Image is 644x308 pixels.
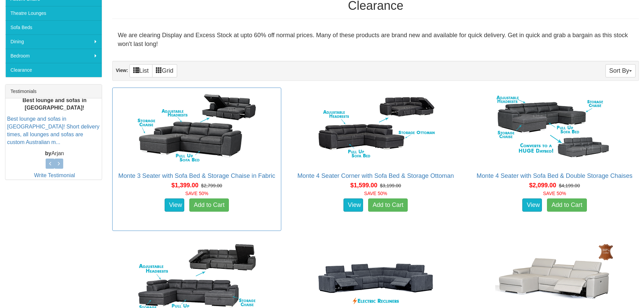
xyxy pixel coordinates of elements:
font: SAVE 50% [364,191,387,196]
p: Arjan [7,150,102,158]
a: Best lounge and sofas in [GEOGRAPHIC_DATA]! Short delivery times, all lounges and sofas are custo... [7,116,99,145]
a: Add to Cart [368,198,408,212]
font: SAVE 50% [185,191,208,196]
a: View [343,198,363,212]
a: Clearance [5,63,102,77]
a: Sofa Beds [5,20,102,34]
del: $3,199.00 [380,183,401,188]
b: by [45,150,51,156]
a: Add to Cart [547,198,587,212]
a: View [522,198,542,212]
strong: View: [116,68,128,73]
a: Write Testimonial [34,172,75,178]
a: Monte 3 Seater with Sofa Bed & Storage Chaise in Fabric [118,172,275,179]
img: Monte 4 Seater with Sofa Bed & Double Storage Chaises [494,91,615,166]
button: Sort By [605,64,636,77]
span: $2,099.00 [529,182,556,189]
div: Testimonials [5,85,102,98]
img: Monte 4 Seater Corner with Sofa Bed & Storage Ottoman [315,91,436,166]
font: SAVE 50% [543,191,566,196]
del: $4,199.00 [559,183,580,188]
a: Monte 4 Seater Corner with Sofa Bed & Storage Ottoman [297,172,454,179]
a: View [165,198,184,212]
img: Monte 3 Seater with Sofa Bed & Storage Chaise in Fabric [136,91,258,166]
a: Add to Cart [189,198,229,212]
a: Grid [152,64,177,77]
a: Bedroom [5,49,102,63]
a: Theatre Lounges [5,6,102,20]
a: Monte 4 Seater with Sofa Bed & Double Storage Chaises [477,172,633,179]
a: Dining [5,34,102,49]
div: We are clearing Display and Excess Stock at upto 60% off normal prices. Many of these products ar... [112,26,639,54]
span: $1,399.00 [171,182,198,189]
del: $2,799.00 [201,183,222,188]
a: List [129,64,152,77]
b: Best lounge and sofas in [GEOGRAPHIC_DATA]! [23,97,87,111]
span: $1,599.00 [350,182,377,189]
